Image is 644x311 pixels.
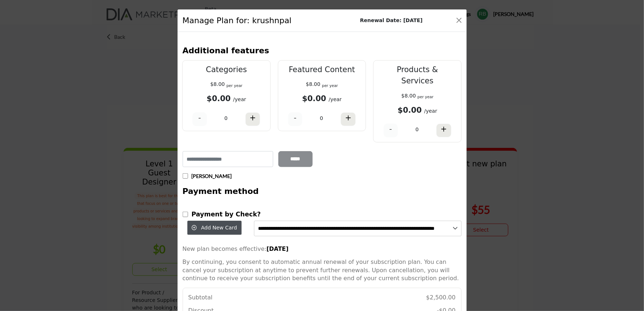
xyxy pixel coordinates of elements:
p: New plan becomes effective: [183,245,462,253]
h3: Additional features [183,45,269,57]
sub: per year [227,83,242,88]
span: $8.00 [210,81,225,87]
sub: per year [417,95,433,99]
h4: + [250,113,256,123]
sub: per year [322,83,338,88]
p: Featured Content [285,64,360,76]
button: Add New Card [187,221,242,235]
p: 0 [224,115,228,122]
p: By continuing, you consent to automatic annual renewal of your subscription plan. You can cancel ... [183,258,462,282]
span: /year [424,108,437,114]
button: + [341,112,356,126]
b: $0.00 [207,94,230,103]
span: /year [329,96,342,102]
span: $8.00 [306,81,320,87]
b: $0.00 [398,106,422,115]
button: + [436,124,452,137]
h3: Payment method [183,185,259,197]
strong: [DATE] [266,245,288,252]
button: + [245,112,261,126]
h1: Manage Plan for: krushnpal [183,14,292,26]
span: /year [233,96,246,102]
p: 0 [416,126,419,133]
b: Payment by Check? [191,211,261,218]
p: 0 [320,115,323,122]
h4: + [345,113,352,123]
p: $2,500.00 [426,294,456,302]
p: Products & Services [380,64,455,87]
b: Renewal Date: [DATE] [360,17,423,24]
h4: + [441,125,447,134]
p: Subtotal [188,294,213,302]
span: Add New Card [201,225,237,231]
b: $0.00 [302,94,326,103]
p: [PERSON_NAME] [191,173,232,180]
p: Categories [189,64,264,76]
button: Close [454,15,464,25]
span: $8.00 [402,93,416,99]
